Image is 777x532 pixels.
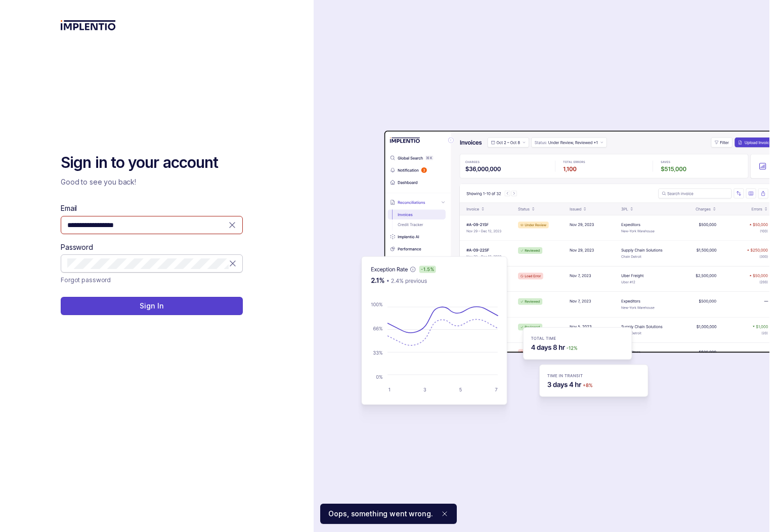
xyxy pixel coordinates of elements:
h2: Sign in to your account [61,153,243,173]
p: Forgot password [61,275,111,285]
label: Password [61,242,93,252]
p: Oops, something went wrong. [328,509,433,519]
p: Good to see you back! [61,177,243,187]
img: logo [61,20,116,30]
label: Email [61,203,77,213]
p: Sign In [140,301,163,311]
a: Link Forgot password [61,275,111,285]
button: Sign In [61,297,243,315]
